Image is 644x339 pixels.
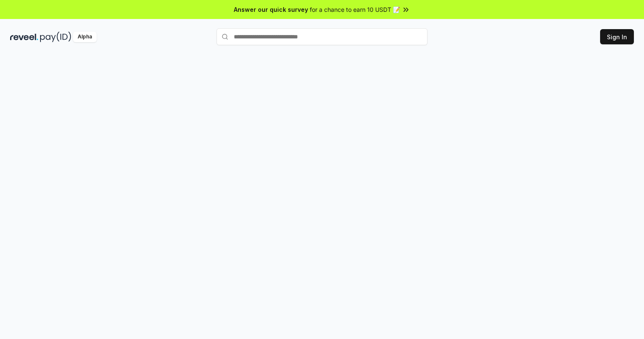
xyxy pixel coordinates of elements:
div: Alpha [73,32,97,42]
button: Sign In [600,29,634,44]
span: for a chance to earn 10 USDT 📝 [310,5,400,14]
img: reveel_dark [10,32,38,42]
span: Answer our quick survey [234,5,308,14]
img: pay_id [40,32,71,42]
